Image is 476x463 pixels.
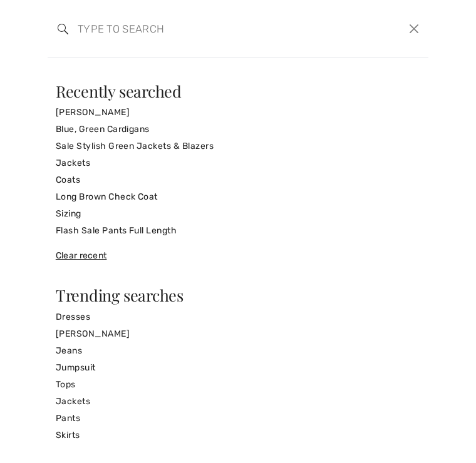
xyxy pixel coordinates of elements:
[56,342,420,359] a: Jeans
[56,104,420,121] a: [PERSON_NAME]
[56,83,420,99] div: Recently searched
[405,19,423,38] button: Close
[56,171,420,188] a: Coats
[56,308,420,325] a: Dresses
[56,376,420,393] a: Tops
[56,138,420,155] a: Sale Stylish Green Jackets & Blazers
[56,121,420,138] a: Blue, Green Cardigans
[56,325,420,342] a: [PERSON_NAME]
[56,410,420,427] a: Pants
[56,359,420,376] a: Jumpsuit
[58,24,68,34] img: search the website
[56,222,420,239] a: Flash Sale Pants Full Length
[56,249,420,262] div: Clear recent
[56,427,420,444] a: Skirts
[56,188,420,205] a: Long Brown Check Coat
[56,155,420,171] a: Jackets
[56,205,420,222] a: Sizing
[56,393,420,410] a: Jackets
[68,10,329,48] input: TYPE TO SEARCH
[56,287,420,303] div: Trending searches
